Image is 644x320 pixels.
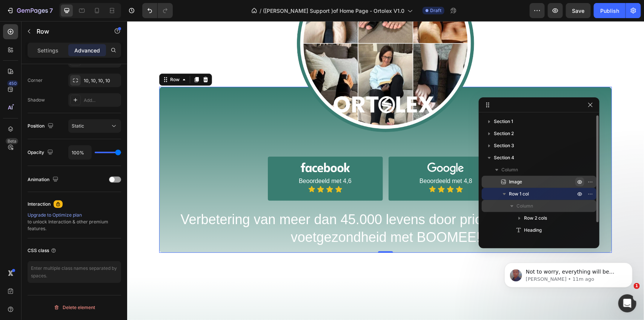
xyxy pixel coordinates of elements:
[84,97,119,104] div: Add...
[600,7,619,15] div: Publish
[494,154,514,162] span: Section 4
[509,178,522,186] span: Image
[54,303,95,312] div: Delete element
[634,283,640,289] span: 1
[263,7,404,15] span: ([PERSON_NAME] Support )of Home Page - Ortolex V1.0
[28,302,121,314] button: Delete element
[3,3,56,18] button: 7
[37,46,58,54] p: Settings
[28,121,55,131] div: Position
[68,119,121,133] button: Static
[524,214,547,222] span: Row 2 cols
[28,175,60,185] div: Animation
[69,146,91,159] input: Auto
[509,190,529,198] span: Row 1 col
[430,7,441,14] span: Draft
[28,77,43,84] div: Corner
[494,238,514,246] span: Section 5
[494,130,514,137] span: Section 2
[28,212,121,218] div: Upgrade to Optimize plan
[84,77,119,84] div: 10, 10, 10, 10
[28,201,51,208] div: Interaction
[28,148,55,158] div: Opacity
[74,46,100,54] p: Advanced
[494,142,514,149] span: Section 3
[72,123,84,129] span: Static
[618,294,636,312] iframe: Intercom live chat
[566,3,591,18] button: Save
[501,166,518,174] span: Column
[7,80,18,86] div: 450
[493,247,644,300] iframe: Intercom notifications message
[28,212,121,232] div: to unlock Interaction & other premium features.
[28,247,57,254] div: CSS class
[49,6,53,15] p: 7
[37,27,101,36] p: Row
[142,3,173,18] div: Undo/Redo
[260,7,261,15] span: /
[28,97,45,103] div: Shadow
[494,118,513,125] span: Section 1
[524,226,542,234] span: Heading
[516,202,533,210] span: Column
[6,138,18,144] div: Beta
[127,21,644,320] iframe: Design area
[594,3,626,18] button: Publish
[572,8,585,14] span: Save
